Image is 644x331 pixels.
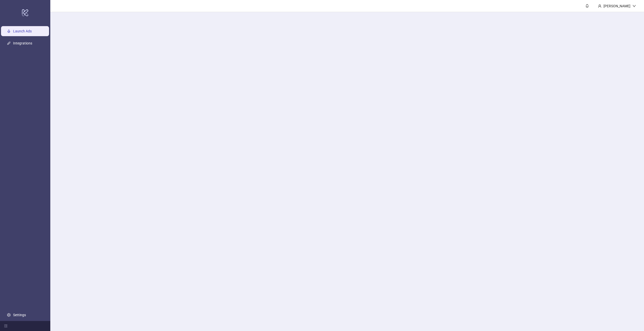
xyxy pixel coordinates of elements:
[13,41,32,45] a: Integrations
[13,29,32,33] a: Launch Ads
[632,4,636,8] span: down
[4,324,8,328] span: menu-fold
[598,4,601,8] span: user
[601,3,632,9] div: [PERSON_NAME]
[585,4,589,8] span: bell
[13,313,26,317] a: Settings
